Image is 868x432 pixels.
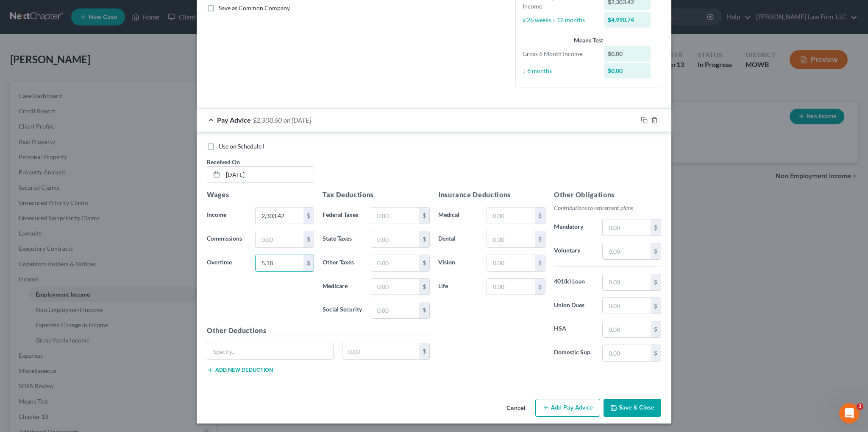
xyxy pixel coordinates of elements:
input: 0.00 [371,208,419,224]
span: Save as Common Company [219,4,290,11]
button: Cancel [500,400,532,417]
input: 0.00 [371,255,419,271]
span: 3 [857,403,863,410]
div: $0.00 [604,63,651,79]
input: 0.00 [371,279,419,295]
input: 0.00 [603,345,651,361]
h5: Insurance Deductions [438,190,545,200]
label: Overtime [203,255,251,272]
label: State Taxes [318,231,367,248]
label: Dental [434,231,482,248]
div: $ [535,208,545,224]
input: 0.00 [371,231,419,247]
label: Social Security [318,302,367,319]
input: 0.00 [256,231,303,247]
h5: Other Obligations [554,190,661,200]
iframe: Intercom live chat [839,403,860,424]
label: Life [434,278,482,295]
label: Mandatory [550,219,598,236]
div: Means Test [523,36,654,45]
div: $ [651,321,661,337]
p: Contributions to retirement plans [554,204,661,212]
div: $ [303,208,314,224]
input: 0.00 [603,243,651,259]
input: 0.00 [603,274,651,290]
input: 0.00 [487,231,535,247]
h5: Wages [207,190,314,200]
label: Union Dues [550,297,598,314]
div: $0.00 [604,46,651,62]
div: $ [535,231,545,247]
label: Other Taxes [318,255,367,272]
span: Use on Schedule I [219,143,264,150]
input: 0.00 [256,208,303,224]
button: Save & Close [604,399,661,417]
label: Federal Taxes [318,207,367,224]
div: ÷ 6 months [518,67,600,75]
input: 0.00 [342,343,420,359]
div: $ [419,302,429,318]
div: $ [303,231,314,247]
label: Domestic Sup. [550,345,598,362]
input: Specify... [207,343,333,359]
label: Commissions [203,231,251,248]
div: $ [419,279,429,295]
input: 0.00 [371,302,419,318]
button: Add new deduction [207,367,273,373]
div: $4,990.74 [604,12,651,28]
button: Add Pay Advice [535,399,600,417]
div: $ [419,255,429,271]
span: $2,308.60 [253,116,282,124]
span: Pay Advice [217,116,251,124]
input: 0.00 [487,279,535,295]
div: $ [535,255,545,271]
label: Vision [434,255,482,272]
div: $ [303,255,314,271]
input: 0.00 [603,219,651,236]
label: Medicare [318,278,367,295]
div: $ [651,298,661,314]
div: $ [419,231,429,247]
label: HSA [550,321,598,338]
div: x 26 weeks ÷ 12 months [518,16,600,24]
input: 0.00 [487,255,535,271]
input: 0.00 [603,321,651,337]
input: 0.00 [603,298,651,314]
label: Voluntary [550,243,598,260]
div: $ [651,219,661,236]
div: $ [651,243,661,259]
div: $ [419,208,429,224]
div: $ [651,345,661,361]
label: 401(k) Loan [550,274,598,291]
div: $ [651,274,661,290]
input: 0.00 [256,255,303,271]
span: Income [207,211,226,218]
div: Gross 6 Month Income [518,50,600,58]
h5: Other Deductions [207,325,430,336]
input: MM/DD/YYYY [223,167,314,183]
div: $ [419,343,429,359]
div: $ [535,279,545,295]
h5: Tax Deductions [323,190,430,200]
label: Medical [434,207,482,224]
input: 0.00 [487,208,535,224]
span: Received On [207,158,240,166]
span: on [DATE] [284,116,311,124]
